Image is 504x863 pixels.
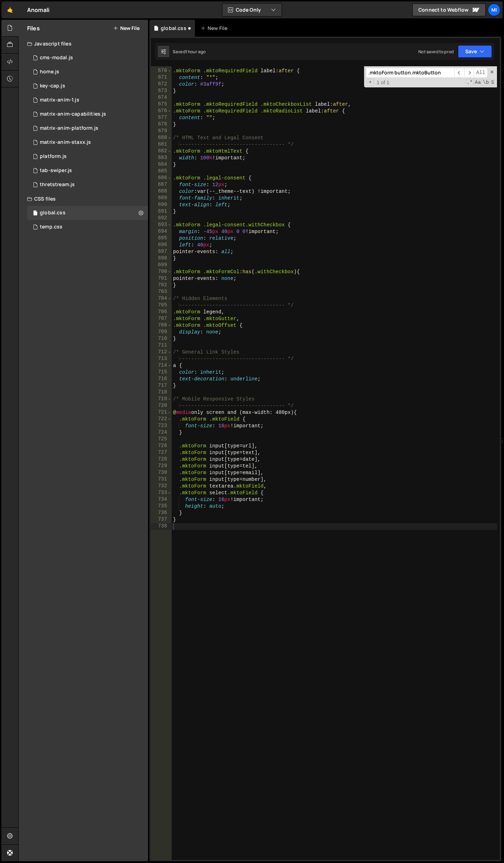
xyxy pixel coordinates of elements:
div: 694 [151,228,172,235]
div: 15093/44053.js [27,164,148,178]
div: 712 [151,349,172,356]
div: 15093/44024.js [27,149,148,164]
div: 702 [151,282,172,289]
div: 734 [151,496,172,503]
div: New File [201,25,230,32]
div: 15093/44560.js [27,135,148,149]
div: 714 [151,362,172,369]
div: 732 [151,483,172,490]
div: 738 [151,523,172,530]
div: global.css [40,210,66,216]
div: 689 [151,195,172,202]
a: Connect to Webflow [412,4,486,16]
div: 692 [151,215,172,222]
h2: Files [27,24,40,32]
div: key-cap.js [40,83,65,89]
div: 15093/42555.js [27,178,148,192]
div: Saved [173,49,205,55]
div: 715 [151,369,172,376]
div: matrix-anim-1.js [40,97,79,103]
div: 736 [151,510,172,516]
div: 700 [151,269,172,275]
div: 729 [151,463,172,470]
div: Mi [488,4,500,16]
div: 737 [151,516,172,523]
div: Not saved to prod [418,49,454,55]
button: Code Only [222,4,282,16]
span: 1 of 1 [374,79,392,86]
div: 731 [151,476,172,483]
div: 672 [151,81,172,88]
div: 735 [151,503,172,510]
div: 695 [151,235,172,242]
button: New File [113,25,140,31]
div: 675 [151,101,172,108]
div: 706 [151,309,172,316]
div: 693 [151,222,172,228]
div: 688 [151,188,172,195]
span: Search In Selection [490,79,495,86]
div: 678 [151,121,172,128]
div: 711 [151,342,172,349]
div: 690 [151,202,172,208]
div: 718 [151,389,172,396]
div: 15093/43289.js [27,65,148,79]
div: matrix-anim-platform.js [40,125,98,131]
div: matrix-anim-staxx.js [40,139,91,146]
div: platform.js [40,153,67,160]
span: CaseSensitive Search [474,79,481,86]
div: 677 [151,115,172,121]
div: 704 [151,295,172,302]
div: 697 [151,249,172,255]
div: 15093/44497.js [27,107,148,121]
div: 15093/44488.js [27,79,148,93]
div: 15093/44547.js [27,121,148,135]
div: tab-swiper.js [40,167,72,174]
div: 728 [151,456,172,463]
div: 15093/41680.css [27,220,150,234]
div: 703 [151,289,172,295]
a: 🤙 [1,1,19,18]
span: Whole Word Search [482,79,490,86]
div: 684 [151,161,172,168]
span: Alt-Enter [474,68,488,78]
div: 705 [151,302,172,309]
div: 671 [151,74,172,81]
div: 709 [151,329,172,336]
div: 1 hour ago [185,49,206,55]
div: 680 [151,135,172,141]
div: 674 [151,94,172,101]
span: Toggle Replace mode [367,79,374,86]
div: 15093/39455.css [27,206,150,220]
span: ​ [454,68,464,78]
div: 698 [151,255,172,262]
div: 681 [151,141,172,148]
div: 15093/44468.js [27,93,148,107]
div: Javascript files [19,37,148,51]
div: 708 [151,322,172,329]
span: ​ [464,68,474,78]
div: 15093/42609.js [27,51,148,65]
div: 707 [151,316,172,322]
div: matrix-anim-capabilities.js [40,111,106,117]
div: 683 [151,155,172,161]
div: 719 [151,396,172,403]
div: 716 [151,376,172,382]
button: Save [458,45,492,58]
span: RegExp Search [466,79,473,86]
div: 722 [151,416,172,423]
div: cms-modal.js [40,55,73,61]
div: 686 [151,175,172,182]
div: 699 [151,262,172,269]
div: 687 [151,182,172,188]
div: Anomali [27,6,49,14]
div: 670 [151,68,172,74]
div: 691 [151,208,172,215]
div: 733 [151,490,172,496]
div: 679 [151,128,172,135]
div: 713 [151,356,172,362]
div: 727 [151,449,172,456]
div: 726 [151,443,172,449]
div: 720 [151,403,172,409]
div: 696 [151,242,172,249]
